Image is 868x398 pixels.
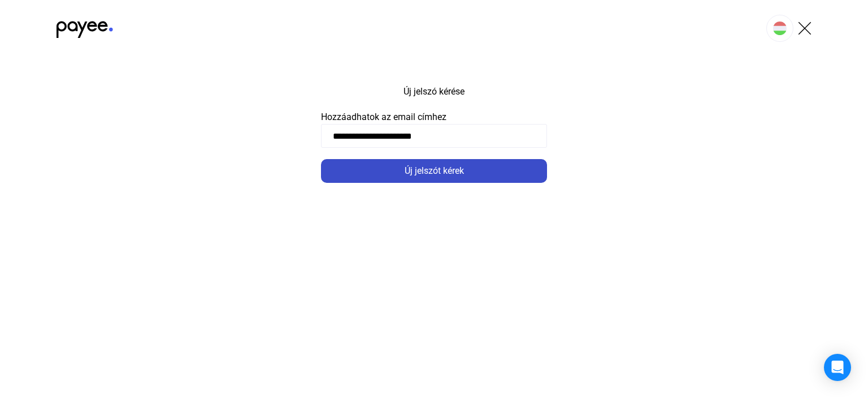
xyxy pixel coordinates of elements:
[773,22,787,35] img: HU
[766,15,793,42] button: HU
[798,22,811,35] img: X
[321,159,547,183] button: Új jelszót kérek
[405,165,464,176] font: Új jelszót kérek
[321,112,446,122] font: Hozzáadhatok az email címhez
[824,354,851,381] div: Intercom Messenger megnyitása
[403,86,465,97] font: Új jelszó kérése
[57,15,113,38] img: black-payee-blue-dot.svg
